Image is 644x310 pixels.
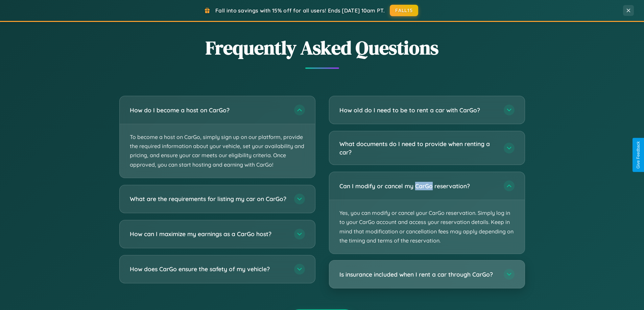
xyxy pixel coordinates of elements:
[339,182,497,190] h3: Can I modify or cancel my CarGo reservation?
[130,106,287,114] h3: How do I become a host on CarGo?
[339,106,497,114] h3: How old do I need to be to rent a car with CarGo?
[130,195,287,203] h3: What are the requirements for listing my car on CarGo?
[130,265,287,273] h3: How does CarGo ensure the safety of my vehicle?
[120,124,315,178] p: To become a host on CarGo, simply sign up on our platform, provide the required information about...
[390,5,418,16] button: FALL15
[636,141,641,169] div: Give Feedback
[215,7,385,14] span: Fall into savings with 15% off for all users! Ends [DATE] 10am PT.
[329,200,525,254] p: Yes, you can modify or cancel your CarGo reservation. Simply log in to your CarGo account and acc...
[130,230,287,238] h3: How can I maximize my earnings as a CarGo host?
[339,270,497,279] h3: Is insurance included when I rent a car through CarGo?
[119,35,525,61] h2: Frequently Asked Questions
[339,140,497,156] h3: What documents do I need to provide when renting a car?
